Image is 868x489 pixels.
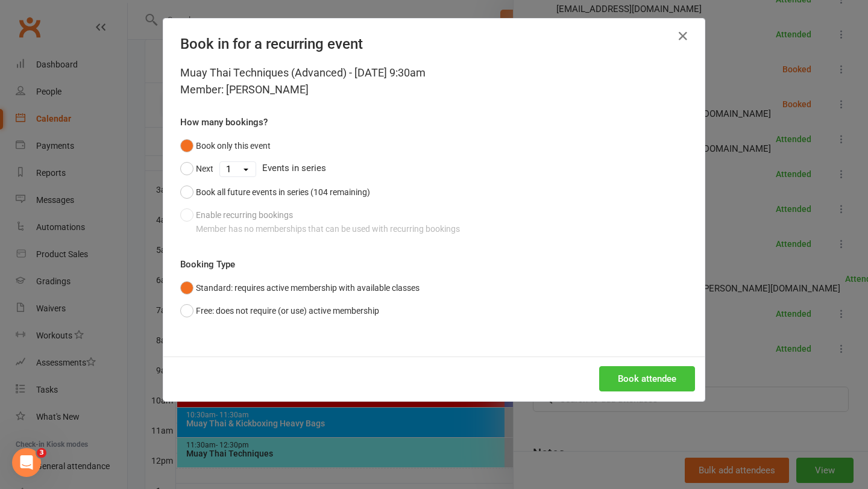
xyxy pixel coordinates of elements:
[180,257,235,272] label: Booking Type
[180,157,688,180] div: Events in series
[37,448,46,458] span: 3
[196,185,370,199] div: Book all future events in series (104 remaining)
[180,157,213,180] button: Next
[180,181,370,204] button: Book all future events in series (104 remaining)
[673,26,693,46] button: Close
[180,299,379,322] button: Free: does not require (or use) active membership
[599,366,695,391] button: Book attendee
[180,36,688,52] h4: Book in for a recurring event
[180,64,688,98] div: Muay Thai Techniques (Advanced) - [DATE] 9:30am Member: [PERSON_NAME]
[180,134,271,157] button: Book only this event
[12,448,41,477] iframe: Intercom live chat
[180,276,420,299] button: Standard: requires active membership with available classes
[180,115,268,129] label: How many bookings?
